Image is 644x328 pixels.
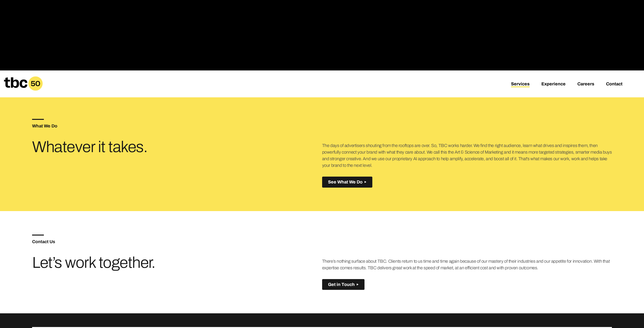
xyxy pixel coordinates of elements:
p: The days of advertisers shouting from the rooftops are over. So, TBC works harder. We find the ri... [322,142,612,169]
a: Home [4,87,43,92]
span: See What We Do [328,180,363,185]
h3: Let’s work together. [32,256,225,270]
span: Get in Touch [328,282,355,287]
a: Contact [606,81,622,87]
p: There’s nothing surface about TBC. Clients return to us time and time again because of our master... [322,258,612,271]
button: See What We Do [322,177,372,188]
h5: Contact Us [32,239,322,244]
a: Experience [541,81,566,87]
a: Careers [577,81,594,87]
h3: Whatever it takes. [32,140,225,154]
button: Get in Touch [322,279,365,290]
h5: What We Do [32,124,322,128]
a: Services [511,81,530,87]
